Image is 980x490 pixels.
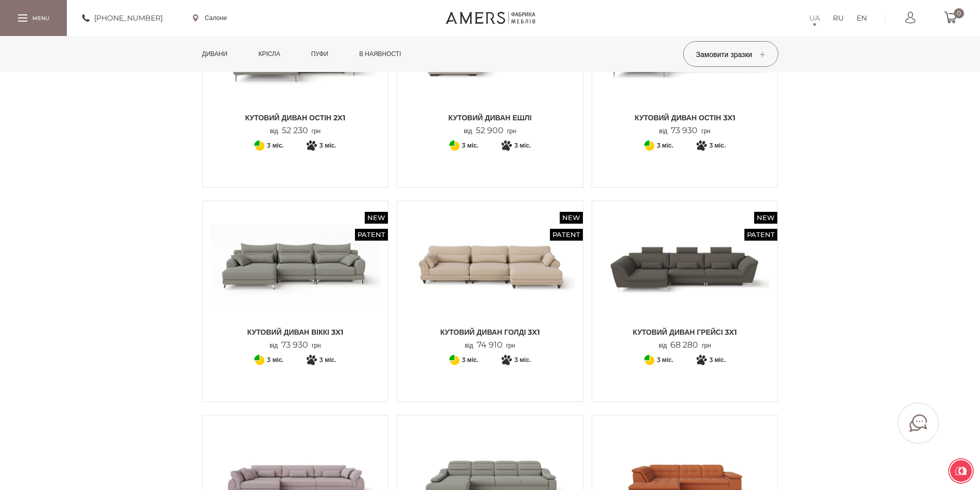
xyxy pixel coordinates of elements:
[319,354,336,366] span: 3 міс.
[514,354,531,366] span: 3 міс.
[319,139,336,152] span: 3 міс.
[251,36,288,72] a: Крісла
[464,126,516,136] p: від грн
[405,209,575,350] a: New Patent Кутовий диван ГОЛДІ 3x1 Кутовий диван ГОЛДІ 3x1 Кутовий диван ГОЛДІ 3x1 від74 910грн
[462,139,478,152] span: 3 міс.
[270,126,320,136] p: від грн
[658,340,711,350] p: від грн
[744,229,777,241] span: Patent
[472,125,507,135] span: 52 900
[267,139,283,152] span: 3 міс.
[809,12,820,24] a: UA
[514,139,531,152] span: 3 міс.
[473,340,506,350] span: 74 910
[193,13,227,23] a: Салони
[82,12,163,24] a: [PHONE_NUMBER]
[696,50,765,59] span: Замовити зразки
[355,229,388,241] span: Patent
[210,209,381,322] img: Кутовий диван ВІККІ 3x1
[405,327,575,337] span: Кутовий диван ГОЛДІ 3x1
[657,139,673,152] span: 3 міс.
[600,113,770,123] span: Кутовий диван ОСТІН 3x1
[194,36,236,72] a: Дивани
[462,354,478,366] span: 3 міс.
[560,212,583,224] span: New
[278,340,312,350] span: 73 930
[857,12,867,24] a: EN
[210,327,381,337] span: Кутовий диван ВІККІ 3x1
[954,8,964,19] span: 0
[351,36,408,72] a: в наявності
[600,209,770,350] a: New Patent Кутовий диван ГРЕЙСІ 3x1 Кутовий диван ГРЕЙСІ 3x1 від68 280грн
[465,340,515,350] p: від грн
[270,340,321,350] p: від грн
[600,209,770,322] img: Кутовий диван ГРЕЙСІ 3x1
[278,125,312,135] span: 52 230
[657,354,673,366] span: 3 міс.
[405,113,575,123] span: Кутовий диван ЕШЛІ
[304,36,336,72] a: Пуфи
[709,354,726,366] span: 3 міс.
[210,113,381,123] span: Кутовий диван ОСТІН 2x1
[754,212,777,224] span: New
[667,125,701,135] span: 73 930
[550,229,583,241] span: Patent
[659,126,710,136] p: від грн
[365,212,388,224] span: New
[833,12,844,24] a: RU
[683,41,778,67] button: Замовити зразки
[210,209,381,350] a: New Patent Кутовий диван ВІККІ 3x1 Кутовий диван ВІККІ 3x1 від73 930грн
[709,139,726,152] span: 3 міс.
[267,354,283,366] span: 3 міс.
[600,327,770,337] span: Кутовий диван ГРЕЙСІ 3x1
[667,340,702,350] span: 68 280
